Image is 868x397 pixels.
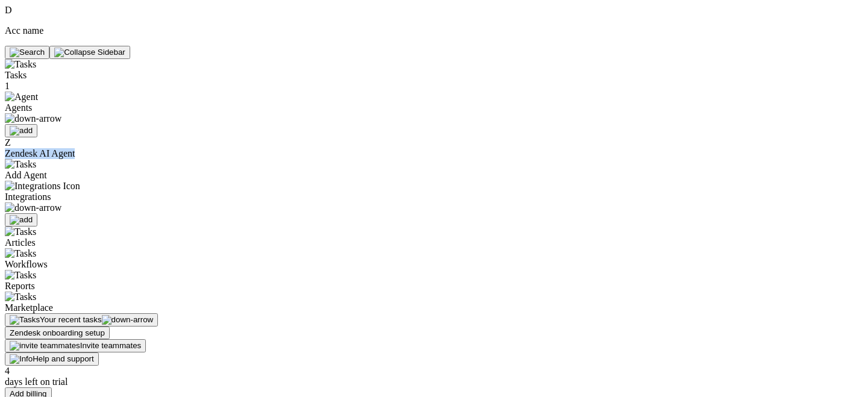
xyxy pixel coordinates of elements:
[5,170,47,180] span: Add Agent
[5,25,164,36] p: Acc name
[5,148,75,158] span: Zendesk AI Agent
[5,202,61,213] img: down-arrow
[5,352,99,366] button: Help and support
[5,192,164,213] span: Integrations
[5,159,36,170] img: Tasks
[5,281,35,291] span: Reports
[5,137,11,148] span: Z
[10,354,33,364] img: Info
[5,113,61,124] img: down-arrow
[5,102,164,124] span: Agents
[10,48,45,57] img: Search
[5,92,38,102] img: Agent
[80,341,141,350] span: Invite teammates
[5,302,53,313] span: Marketplace
[10,126,33,136] img: add
[5,237,36,248] span: Articles
[5,248,36,259] img: Tasks
[5,5,12,15] span: D
[5,227,36,237] img: Tasks
[5,81,10,91] span: 1
[10,215,33,225] img: add
[10,315,40,325] img: Tasks
[102,315,154,325] img: down-arrow
[5,327,110,339] button: Zendesk onboarding setup
[10,341,80,351] img: invite teammates
[40,315,102,324] span: Your recent tasks
[5,259,48,269] span: Workflows
[54,48,125,57] img: Collapse Sidebar
[5,181,80,192] img: Integrations Icon
[5,377,68,387] span: days left on trial
[5,270,36,281] img: Tasks
[5,339,146,352] button: Invite teammates
[5,59,36,70] img: Tasks
[5,292,36,302] img: Tasks
[5,313,158,327] button: Your recent tasks
[5,366,164,377] div: 4
[5,70,27,80] span: Tasks
[33,354,94,363] span: Help and support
